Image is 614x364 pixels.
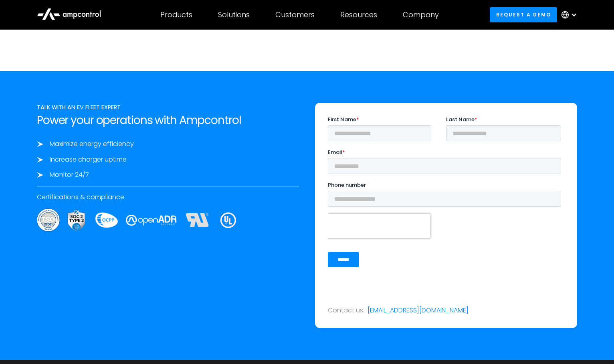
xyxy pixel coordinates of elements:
[218,10,250,19] div: Solutions
[160,10,192,19] div: Products
[37,114,299,127] h2: Power your operations with Ampcontrol
[328,116,564,274] iframe: Form 0
[37,103,299,112] div: TALK WITH AN EV FLEET EXPERT
[275,10,315,19] div: Customers
[403,10,439,19] div: Company
[368,306,469,315] a: [EMAIL_ADDRESS][DOMAIN_NAME]
[340,10,377,19] div: Resources
[328,306,364,315] div: Contact us:
[50,155,127,164] div: Increase charger uptime
[37,193,299,202] div: Certifications & compliance
[490,7,557,22] a: Request a demo
[50,170,89,179] div: Monitor 24/7
[50,140,134,148] div: Maximize energy efficiency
